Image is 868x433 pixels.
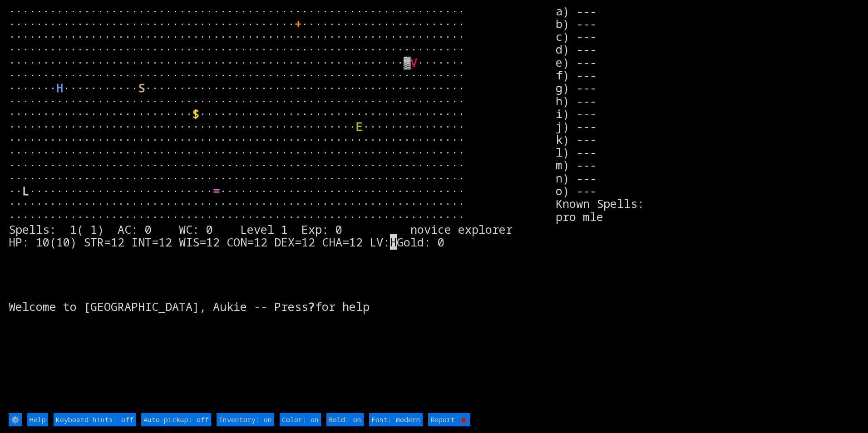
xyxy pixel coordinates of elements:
[213,183,220,198] font: =
[141,413,211,426] input: Auto-pickup: off
[54,413,136,426] input: Keyboard hints: off
[27,413,48,426] input: Help
[556,5,859,412] stats: a) --- b) --- c) --- d) --- e) --- f) --- g) --- h) --- i) --- j) --- k) --- l) --- m) --- n) ---...
[390,234,397,250] mark: H
[308,299,315,314] b: ?
[138,80,145,95] font: S
[295,16,301,31] font: +
[9,5,556,412] larn: ··································································· ·····························...
[22,183,29,198] font: L
[280,413,321,426] input: Color: on
[369,413,423,426] input: Font: modern
[192,106,199,121] font: $
[326,413,364,426] input: Bold: on
[217,413,274,426] input: Inventory: on
[9,413,22,426] input: ⚙️
[410,54,417,70] font: V
[356,118,363,134] font: E
[56,80,63,95] font: H
[428,413,470,426] input: Report 🐞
